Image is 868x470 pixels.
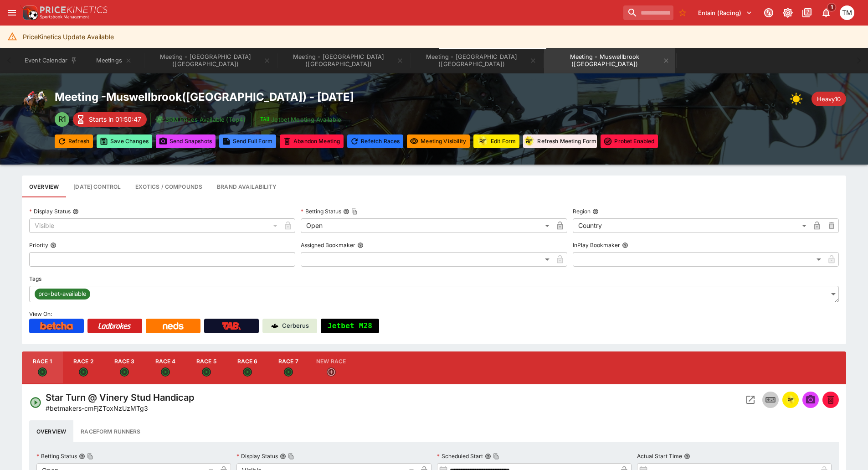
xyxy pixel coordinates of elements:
[321,319,379,333] button: Jetbet M28
[785,394,796,405] div: racingform
[4,5,20,21] button: open drawer
[573,241,620,249] p: InPlay Bookmaker
[437,452,483,460] p: Scheduled Start
[411,48,542,73] button: Meeting - Angle Park (AUS)
[98,322,131,330] img: Ladbrokes
[85,48,143,73] button: Meetings
[473,134,519,148] button: Update RacingForm for all races in this meeting
[29,310,52,317] span: View On:
[150,112,252,127] button: SRM Prices Available (Top4)
[280,453,286,460] button: Display StatusCopy To Clipboard
[785,395,796,405] img: racingform.png
[29,420,839,442] div: basic tabs example
[544,48,675,73] button: Meeting - Muswellbrook (AUS)
[55,90,658,104] h2: Meeting - Muswellbrook ( [GEOGRAPHIC_DATA] ) - [DATE]
[29,207,71,215] p: Display Status
[799,5,815,21] button: Documentation
[822,394,839,403] span: Mark an event as closed and abandoned.
[29,396,42,409] svg: Open
[243,367,252,377] svg: Open
[222,322,241,330] img: TabNZ
[301,241,355,249] p: Assigned Bookmaker
[827,3,837,12] span: 1
[23,28,114,45] div: PriceKinetics Update Available
[282,321,309,331] p: Cerberus
[40,15,89,19] img: Sportsbook Management
[301,218,552,233] div: Open
[637,452,682,460] p: Actual Start Time
[280,134,344,148] button: Mark all events in meeting as closed and abandoned.
[812,92,846,106] div: Track Condition: Heavy10
[219,134,276,148] button: Send Full Form
[22,90,47,115] img: horse_racing.png
[46,392,194,403] h4: Star Turn @ Vinery Stud Handicap
[840,5,854,20] div: Tristan Matheson
[72,208,79,215] button: Display Status
[128,176,210,197] button: View and edit meeting dividends and compounds.
[186,351,227,384] button: Race 5
[29,275,41,283] p: Tags
[812,95,846,104] span: Heavy10
[22,176,66,197] button: Base meeting details
[97,134,152,148] button: Save Changes
[278,48,409,73] button: Meeting - Angle Park (AUS)
[762,392,779,408] button: Inplay
[573,218,810,233] div: Country
[40,322,73,330] img: Betcha
[476,135,489,148] div: racingform
[22,351,63,384] button: Race 1
[790,90,808,108] div: Weather: Fine
[260,115,269,124] img: jetbet-logo.svg
[227,351,268,384] button: Race 6
[79,367,88,377] svg: Open
[309,351,353,384] button: New Race
[523,135,535,147] img: racingform.png
[104,351,145,384] button: Race 3
[262,319,317,333] a: Cerberus
[145,351,186,384] button: Race 4
[202,367,211,377] svg: Open
[161,367,170,377] svg: Open
[40,6,108,13] img: PriceKinetics
[35,289,90,299] span: pro-bet-available
[523,134,597,148] button: Refresh Meeting Form
[145,48,276,73] button: Meeting - Mildura (AUS)
[46,403,148,413] p: Copy To Clipboard
[485,453,491,460] button: Scheduled StartCopy To Clipboard
[742,392,759,408] button: Open Event
[29,218,281,233] div: Visible
[210,176,284,197] button: Configure brand availability for the meeting
[780,5,796,21] button: Toggle light/dark mode
[818,5,834,21] button: Notifications
[38,367,47,377] svg: Open
[50,242,56,248] button: Priority
[271,322,278,330] img: Cerberus
[601,134,658,148] button: Toggle ProBet for every event in this meeting
[20,4,38,22] img: PriceKinetics Logo
[573,207,591,215] p: Region
[87,453,93,460] button: Copy To Clipboard
[120,367,129,377] svg: Open
[19,48,83,73] button: Event Calendar
[63,351,104,384] button: Race 2
[73,420,148,442] button: Raceform Runners
[66,176,128,197] button: Configure each race specific details at once
[343,208,349,215] button: Betting StatusCopy To Clipboard
[407,134,470,148] button: Set all events in meeting to specified visibility
[622,242,628,248] button: InPlay Bookmaker
[760,5,777,21] button: Connected to PK
[301,207,341,215] p: Betting Status
[89,114,141,124] p: Starts in 01:50:47
[55,134,93,148] button: Refresh
[623,5,673,20] input: search
[29,241,48,249] p: Priority
[79,453,85,460] button: Betting StatusCopy To Clipboard
[347,134,403,148] button: Refetching all race data will discard any changes you have made and reload the latest race data f...
[790,90,808,108] img: sun.png
[36,452,77,460] p: Betting Status
[284,367,293,377] svg: Open
[255,112,347,127] button: Jetbet Meeting Available
[684,453,690,460] button: Actual Start Time
[802,392,819,408] span: Send Snapshot
[782,392,799,408] button: racingform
